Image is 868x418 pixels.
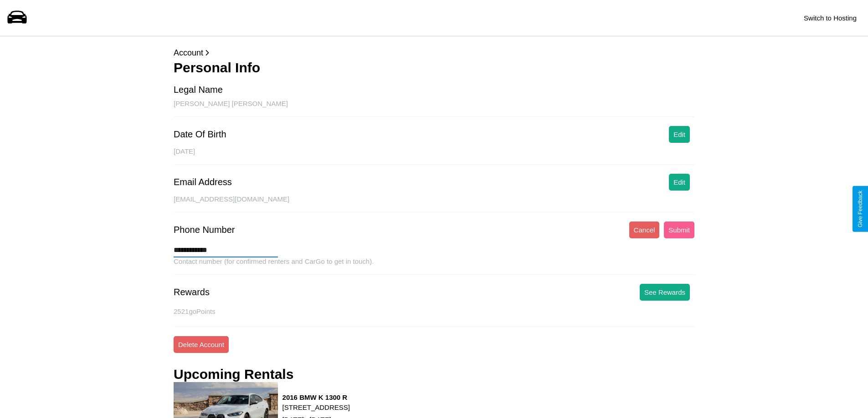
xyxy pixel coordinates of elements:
[174,60,694,76] h3: Personal Info
[640,284,690,301] button: See Rewards
[669,126,690,143] button: Edit
[174,225,235,235] div: Phone Number
[174,305,694,317] p: 2521 goPoints
[282,393,350,401] h3: 2016 BMW K 1300 R
[174,257,694,275] div: Contact number (for confirmed renters and CarGo to get in touch).
[857,191,863,227] div: Give Feedback
[174,85,223,95] div: Legal Name
[282,401,350,413] p: [STREET_ADDRESS]
[174,336,229,353] button: Delete Account
[664,222,694,238] button: Submit
[174,367,293,382] h3: Upcoming Rentals
[174,100,694,117] div: [PERSON_NAME] [PERSON_NAME]
[629,222,660,238] button: Cancel
[174,147,694,165] div: [DATE]
[174,45,694,60] p: Account
[799,10,861,26] button: Switch to Hosting
[669,174,690,191] button: Edit
[174,129,226,140] div: Date Of Birth
[174,177,232,187] div: Email Address
[174,195,694,212] div: [EMAIL_ADDRESS][DOMAIN_NAME]
[174,287,210,297] div: Rewards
